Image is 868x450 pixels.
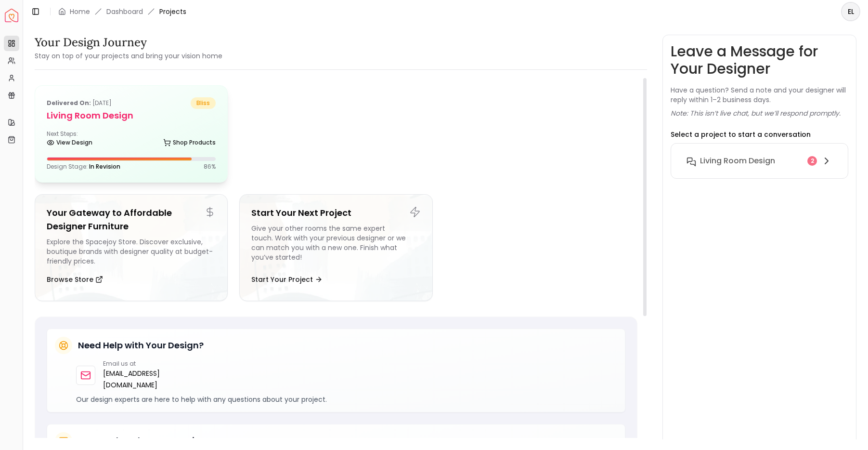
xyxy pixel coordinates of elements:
[89,162,120,171] span: In Revision
[35,35,222,50] h3: Your Design Journey
[47,99,91,107] b: Delivered on:
[103,360,200,368] p: Email us at
[679,151,840,171] button: Living Room design2
[76,395,617,404] p: Our design experts are here to help with any questions about your project.
[191,97,216,109] span: bliss
[842,3,859,20] span: EL
[78,339,204,352] h5: Need Help with Your Design?
[47,130,216,149] div: Next Steps:
[841,2,860,21] button: EL
[47,270,103,289] button: Browse Store
[807,156,817,166] div: 2
[106,7,143,16] a: Dashboard
[251,206,420,220] h5: Start Your Next Project
[47,237,216,266] div: Explore the Spacejoy Store. Discover exclusive, boutique brands with designer quality at budget-f...
[47,136,92,149] a: View Design
[671,43,848,78] h3: Leave a Message for Your Designer
[700,155,775,167] h6: Living Room design
[103,368,200,391] a: [EMAIL_ADDRESS][DOMAIN_NAME]
[47,97,112,109] p: [DATE]
[70,7,90,16] a: Home
[671,108,841,118] p: Note: This isn’t live chat, but we’ll respond promptly.
[239,194,432,301] a: Start Your Next ProjectGive your other rooms the same expert touch. Work with your previous desig...
[251,270,323,289] button: Start Your Project
[671,85,848,105] p: Have a question? Send a note and your designer will reply within 1–2 business days.
[58,7,186,16] nav: breadcrumb
[78,434,209,448] h5: Stay Updated on Your Project
[671,130,811,139] p: Select a project to start a conversation
[251,224,420,266] div: Give your other rooms the same expert touch. Work with your previous designer or we can match you...
[47,206,216,233] h5: Your Gateway to Affordable Designer Furniture
[204,163,216,171] p: 86 %
[35,51,222,61] small: Stay on top of your projects and bring your vision home
[159,7,186,16] span: Projects
[35,194,228,301] a: Your Gateway to Affordable Designer FurnitureExplore the Spacejoy Store. Discover exclusive, bout...
[47,109,216,122] h5: Living Room design
[5,9,18,22] a: Spacejoy
[47,163,120,171] p: Design Stage:
[163,136,216,149] a: Shop Products
[5,9,18,22] img: Spacejoy Logo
